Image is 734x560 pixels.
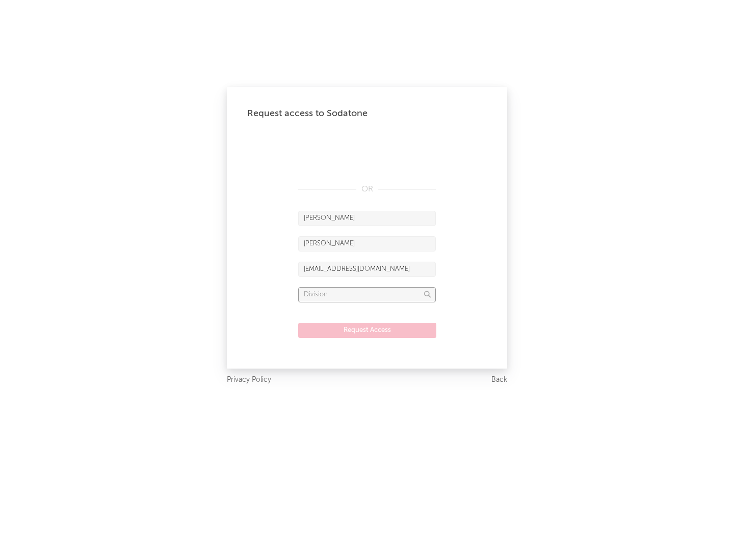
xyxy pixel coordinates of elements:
button: Request Access [298,323,436,338]
input: Last Name [298,236,436,251]
div: Request access to Sodatone [247,107,487,120]
a: Back [491,374,507,386]
input: First Name [298,211,436,226]
input: Email [298,262,436,277]
a: Privacy Policy [227,374,271,386]
div: OR [298,183,436,195]
input: Division [298,287,436,302]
